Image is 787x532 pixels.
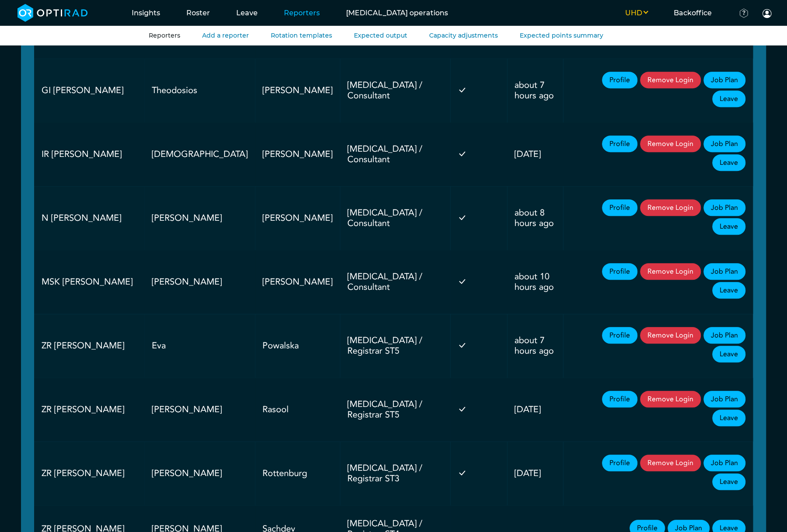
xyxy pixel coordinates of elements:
[712,346,745,362] a: Leave
[640,72,701,88] button: Remove Login
[144,314,255,378] td: Eva
[602,72,637,88] a: Profile
[703,455,745,471] a: Job Plan
[612,8,661,18] button: UHD
[507,250,563,314] td: about 10 hours ago
[255,314,340,378] td: Powalska
[712,282,745,299] a: Leave
[602,455,637,471] a: Profile
[640,327,701,344] button: Remove Login
[255,378,340,442] td: Rasool
[712,473,745,490] a: Leave
[602,136,637,152] a: Profile
[255,186,340,250] td: [PERSON_NAME]
[34,122,144,186] td: IR [PERSON_NAME]
[34,59,144,122] td: GI [PERSON_NAME]
[144,59,255,122] td: Theodosios
[703,263,745,280] a: Job Plan
[507,122,563,186] td: [DATE]
[507,186,563,250] td: about 8 hours ago
[340,442,450,505] td: [MEDICAL_DATA] / Registrar ST3
[640,263,701,280] button: Remove Login
[340,59,450,122] td: [MEDICAL_DATA] / Consultant
[255,59,340,122] td: [PERSON_NAME]
[602,391,637,407] a: Profile
[255,122,340,186] td: [PERSON_NAME]
[703,391,745,407] a: Job Plan
[17,4,88,22] img: brand-opti-rad-logos-blue-and-white-d2f68631ba2948856bd03f2d395fb146ddc8fb01b4b6e9315ea85fa773367...
[602,199,637,216] a: Profile
[520,31,603,39] a: Expected points summary
[34,442,144,505] td: ZR [PERSON_NAME]
[340,250,450,314] td: [MEDICAL_DATA] / Consultant
[34,250,144,314] td: MSK [PERSON_NAME]
[429,31,498,39] a: Capacity adjustments
[340,378,450,442] td: [MEDICAL_DATA] / Registrar ST5
[340,122,450,186] td: [MEDICAL_DATA] / Consultant
[712,218,745,235] a: Leave
[149,31,180,39] a: Reporters
[703,136,745,152] a: Job Plan
[712,410,745,426] a: Leave
[602,263,637,280] a: Profile
[255,442,340,505] td: Rottenburg
[507,314,563,378] td: about 7 hours ago
[202,31,249,39] a: Add a reporter
[255,250,340,314] td: [PERSON_NAME]
[703,199,745,216] a: Job Plan
[507,442,563,505] td: [DATE]
[144,442,255,505] td: [PERSON_NAME]
[271,31,332,39] a: Rotation templates
[640,136,701,152] button: Remove Login
[144,122,255,186] td: [DEMOGRAPHIC_DATA]
[640,455,701,471] button: Remove Login
[712,90,745,107] a: Leave
[144,186,255,250] td: [PERSON_NAME]
[712,154,745,171] a: Leave
[340,314,450,378] td: [MEDICAL_DATA] / Registrar ST5
[34,186,144,250] td: N [PERSON_NAME]
[507,378,563,442] td: [DATE]
[34,378,144,442] td: ZR [PERSON_NAME]
[144,378,255,442] td: [PERSON_NAME]
[703,327,745,344] a: Job Plan
[144,250,255,314] td: [PERSON_NAME]
[640,199,701,216] button: Remove Login
[602,327,637,344] a: Profile
[640,391,701,407] button: Remove Login
[507,59,563,122] td: about 7 hours ago
[340,186,450,250] td: [MEDICAL_DATA] / Consultant
[354,31,407,39] a: Expected output
[34,314,144,378] td: ZR [PERSON_NAME]
[703,72,745,88] a: Job Plan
